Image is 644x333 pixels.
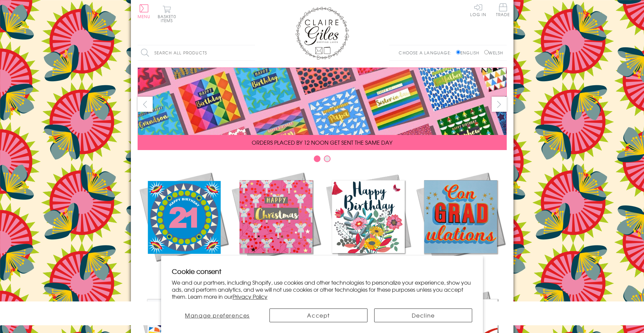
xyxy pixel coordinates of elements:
a: Birthdays [322,171,414,276]
label: English [456,50,483,56]
p: We and our partners, including Shopify, use cookies and other technologies to personalize your ex... [172,279,473,300]
img: Claire Giles Greetings Cards [295,7,349,60]
div: Carousel Pagination [138,155,507,165]
button: Carousel Page 1 (Current Slide) [314,155,320,162]
button: Decline [374,308,472,322]
a: Privacy Policy [233,292,267,300]
button: Carousel Page 2 [324,155,331,162]
input: Welsh [484,50,489,54]
p: Choose a language: [399,50,455,56]
input: Search [248,45,255,60]
button: Accept [269,308,367,322]
label: Welsh [484,50,503,56]
button: Manage preferences [172,308,263,322]
a: Log In [470,3,486,16]
h2: Cookie consent [172,267,473,276]
span: Trade [496,3,510,16]
button: Menu [138,4,151,18]
button: prev [138,97,153,112]
a: Christmas [230,171,322,276]
input: English [456,50,460,54]
a: New Releases [138,171,230,276]
a: Trade [496,3,510,18]
span: Menu [138,13,151,19]
button: Basket0 items [158,5,176,22]
span: ORDERS PLACED BY 12 NOON GET SENT THE SAME DAY [252,138,392,146]
span: 0 items [161,13,176,23]
button: next [492,97,507,112]
input: Search all products [138,45,255,60]
span: Manage preferences [185,311,250,319]
a: Academic [414,171,507,276]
